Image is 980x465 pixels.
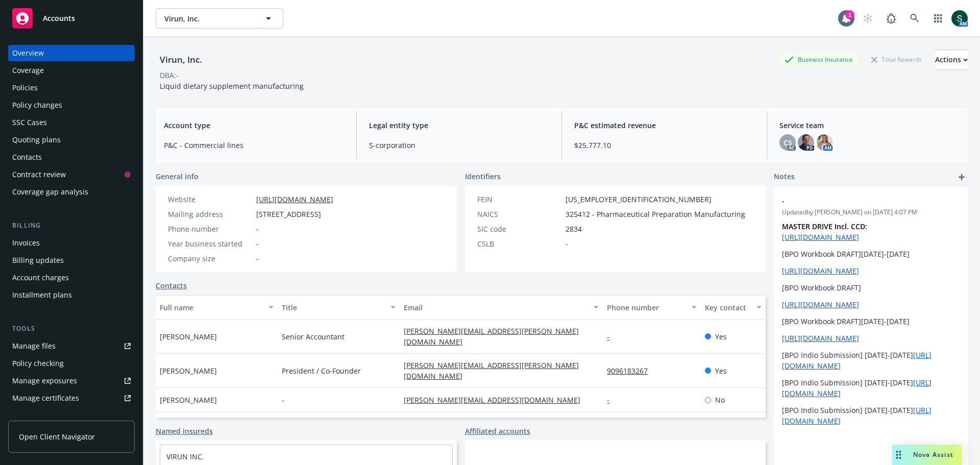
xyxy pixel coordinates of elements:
[160,81,304,91] span: Liquid dietary supplement manufacturing
[8,407,135,424] a: Manage claims
[404,395,589,405] a: [PERSON_NAME][EMAIL_ADDRESS][DOMAIN_NAME]
[12,62,44,79] div: Coverage
[160,302,262,313] div: Full name
[8,184,135,200] a: Coverage gap analysis
[12,390,79,406] div: Manage certificates
[282,395,284,405] span: -
[779,53,858,66] div: Business Insurance
[168,253,252,264] div: Company size
[857,8,878,29] a: Start snowing
[369,120,549,131] span: Legal entity type
[782,377,960,399] p: [BPO Indio Submission] [DATE]-[DATE]
[782,249,960,259] p: [BPO Workbook DRAFT][DATE]-[DATE]
[782,316,960,327] p: [BPO Workbook DRAFT][DATE]-[DATE]
[951,10,968,27] img: photo
[156,53,206,66] div: Virun, Inc.
[607,302,685,313] div: Phone number
[8,97,135,113] a: Policy changes
[156,295,278,320] button: Full name
[156,171,199,182] span: General info
[603,295,700,320] button: Phone number
[156,8,283,29] button: Virun, Inc.
[782,208,960,217] span: Updated by [PERSON_NAME] on [DATE] 4:07 PM
[574,140,754,151] span: $25,777.10
[404,360,579,381] a: [PERSON_NAME][EMAIL_ADDRESS][PERSON_NAME][DOMAIN_NAME]
[8,390,135,406] a: Manage certificates
[164,140,344,151] span: P&C - Commercial lines
[369,140,549,151] span: S-corporation
[8,373,135,389] span: Manage exposures
[607,395,618,405] a: -
[935,50,968,69] div: Actions
[12,45,44,61] div: Overview
[160,331,217,342] span: [PERSON_NAME]
[8,80,135,96] a: Policies
[404,326,579,347] a: [PERSON_NAME][EMAIL_ADDRESS][PERSON_NAME][DOMAIN_NAME]
[8,45,135,61] a: Overview
[156,426,213,436] a: Named insureds
[12,184,88,200] div: Coverage gap analysis
[8,149,135,165] a: Contacts
[12,166,66,183] div: Contract review
[866,53,927,66] div: Total Rewards
[8,114,135,131] a: SSC Cases
[282,331,345,342] span: Senior Accountant
[845,10,854,19] div: 1
[160,70,179,81] div: DBA: -
[779,120,960,131] span: Service team
[607,332,618,341] a: -
[465,426,530,436] a: Affiliated accounts
[477,224,561,234] div: SIC code
[913,450,953,459] span: Nova Assist
[566,238,568,249] span: -
[12,97,62,113] div: Policy changes
[12,80,38,96] div: Policies
[168,224,252,234] div: Phone number
[12,407,64,424] div: Manage claims
[566,224,582,234] span: 2834
[8,270,135,286] a: Account charges
[782,300,859,309] a: [URL][DOMAIN_NAME]
[43,14,75,22] span: Accounts
[8,166,135,183] a: Contract review
[715,395,725,405] span: No
[404,302,587,313] div: Email
[8,4,135,33] a: Accounts
[256,194,333,204] a: [URL][DOMAIN_NAME]
[892,445,962,465] button: Nova Assist
[8,252,135,268] a: Billing updates
[8,235,135,251] a: Invoices
[12,355,64,372] div: Policy checking
[282,302,384,313] div: Title
[774,187,968,434] div: -Updatedby [PERSON_NAME] on [DATE] 4:07 PMMASTER DRIVE Incl. CCD: [URL][DOMAIN_NAME][BPO Workbook...
[774,171,795,183] span: Notes
[12,287,72,303] div: Installment plans
[798,134,814,151] img: photo
[955,171,968,183] a: add
[607,366,656,376] a: 9096183267
[282,365,361,376] span: President / Co-Founder
[8,287,135,303] a: Installment plans
[477,209,561,219] div: NAICS
[465,171,501,182] span: Identifiers
[782,195,933,206] span: -
[156,280,187,291] a: Contacts
[782,266,859,276] a: [URL][DOMAIN_NAME]
[715,365,727,376] span: Yes
[477,238,561,249] div: CSLB
[477,194,561,205] div: FEIN
[566,194,712,205] span: [US_EMPLOYER_IDENTIFICATION_NUMBER]
[12,235,40,251] div: Invoices
[701,295,766,320] button: Key contact
[168,194,252,205] div: Website
[782,405,960,426] p: [BPO Indio Submission] [DATE]-[DATE]
[19,431,95,442] span: Open Client Navigator
[8,338,135,354] a: Manage files
[256,238,259,249] span: -
[783,137,792,148] span: CS
[12,270,69,286] div: Account charges
[782,333,859,343] a: [URL][DOMAIN_NAME]
[278,295,400,320] button: Title
[782,222,867,231] strong: MASTER DRIVE Incl. CCD:
[566,209,745,219] span: 325412 - Pharmaceutical Preparation Manufacturing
